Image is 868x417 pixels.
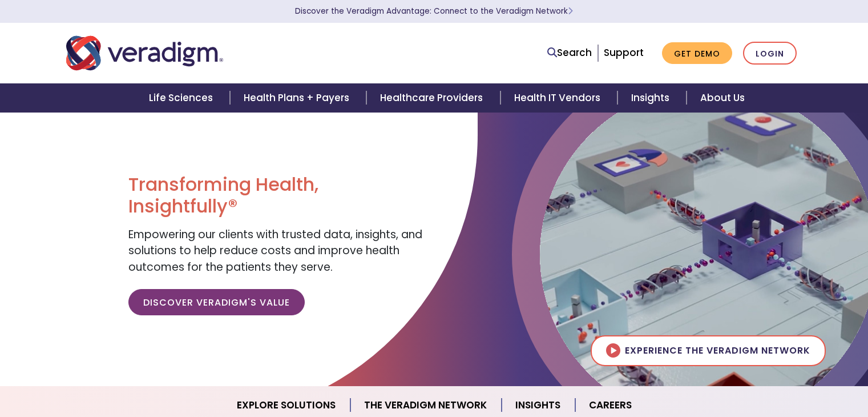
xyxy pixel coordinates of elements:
[230,83,366,113] a: Health Plans + Payers
[295,6,573,17] a: Discover the Veradigm Advantage: Connect to the Veradigm NetworkLearn More
[135,83,230,113] a: Life Sciences
[500,83,617,113] a: Health IT Vendors
[128,174,425,218] h1: Transforming Health, Insightfully®
[547,45,592,61] a: Search
[743,42,797,65] a: Login
[617,83,687,113] a: Insights
[66,34,223,72] img: Veradigm logo
[128,289,305,315] a: Discover Veradigm's Value
[687,83,758,113] a: About Us
[662,42,732,65] a: Get Demo
[604,46,644,59] a: Support
[568,6,573,17] span: Learn More
[128,227,422,275] span: Empowering our clients with trusted data, insights, and solutions to help reduce costs and improv...
[366,83,500,113] a: Healthcare Providers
